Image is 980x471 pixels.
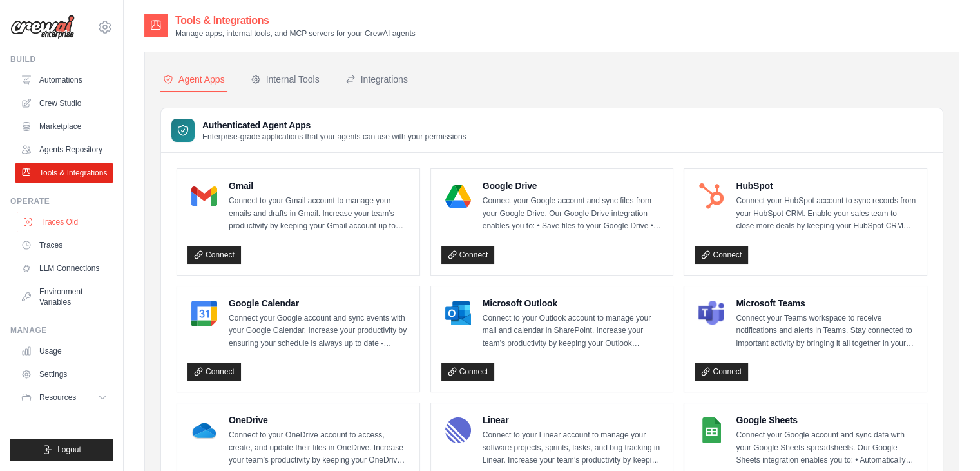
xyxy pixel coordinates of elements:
h4: Gmail [229,179,409,192]
h4: Google Drive [483,179,663,192]
img: Logo [10,15,75,39]
img: OneDrive Logo [191,417,217,443]
h4: Google Calendar [229,297,409,310]
h4: Microsoft Outlook [483,297,663,310]
img: Google Drive Logo [445,183,471,209]
h4: HubSpot [736,179,916,192]
div: Internal Tools [251,73,320,86]
p: Connect to your OneDrive account to access, create, and update their files in OneDrive. Increase ... [229,429,409,467]
a: Connect [187,363,241,381]
span: Resources [39,392,76,403]
p: Connect your Google account and sync files from your Google Drive. Our Google Drive integration e... [483,195,663,233]
button: Internal Tools [248,68,322,92]
a: Traces [15,235,113,256]
img: Gmail Logo [191,183,217,209]
p: Connect your Google account and sync events with your Google Calendar. Increase your productivity... [229,312,409,350]
a: Connect [441,246,495,264]
a: Crew Studio [15,93,113,114]
a: Connect [441,363,495,381]
p: Connect to your Outlook account to manage your mail and calendar in SharePoint. Increase your tea... [483,312,663,350]
p: Enterprise-grade applications that your agents can use with your permissions [202,132,466,142]
a: Settings [15,364,113,385]
div: Build [10,54,113,65]
img: Google Calendar Logo [191,301,217,326]
img: Linear Logo [445,417,471,443]
button: Logout [10,439,113,461]
a: Connect [695,363,748,381]
a: Marketplace [15,116,113,137]
div: Agent Apps [163,73,225,86]
h4: OneDrive [229,414,409,426]
p: Connect to your Gmail account to manage your emails and drafts in Gmail. Increase your team’s pro... [229,195,409,233]
img: HubSpot Logo [698,183,724,209]
a: Connect [695,246,748,264]
img: Microsoft Teams Logo [698,301,724,326]
h3: Authenticated Agent Apps [202,119,466,132]
div: Operate [10,196,113,206]
h4: Google Sheets [736,414,916,426]
a: Tools & Integrations [15,163,113,183]
div: Manage [10,325,113,336]
a: Automations [15,70,113,90]
button: Resources [15,387,113,408]
p: Connect your Teams workspace to receive notifications and alerts in Teams. Stay connected to impo... [736,312,916,350]
span: Logout [57,445,81,455]
h2: Tools & Integrations [175,13,416,28]
p: Manage apps, internal tools, and MCP servers for your CrewAI agents [175,28,416,39]
button: Agent Apps [160,68,227,92]
p: Connect your HubSpot account to sync records from your HubSpot CRM. Enable your sales team to clo... [736,195,916,233]
a: Connect [187,246,241,264]
div: Integrations [345,73,408,86]
h4: Microsoft Teams [736,297,916,310]
a: Agents Repository [15,139,113,160]
p: Connect your Google account and sync data with your Google Sheets spreadsheets. Our Google Sheets... [736,429,916,467]
a: Usage [15,341,113,361]
a: Environment Variables [15,281,113,312]
h4: Linear [483,414,663,426]
button: Integrations [343,68,410,92]
a: Traces Old [17,212,114,232]
p: Connect to your Linear account to manage your software projects, sprints, tasks, and bug tracking... [483,429,663,467]
img: Microsoft Outlook Logo [445,301,471,326]
a: LLM Connections [15,258,113,279]
img: Google Sheets Logo [698,417,724,443]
